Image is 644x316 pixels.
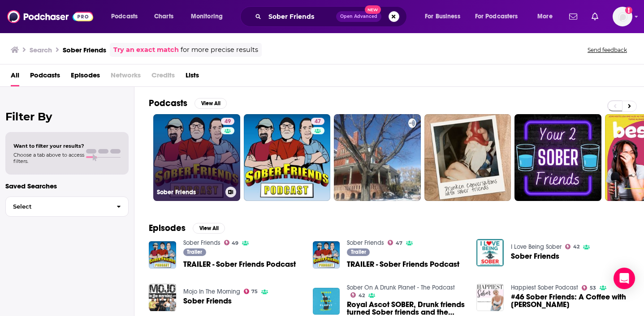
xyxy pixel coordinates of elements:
button: Open AdvancedNew [336,11,381,22]
h3: Search [30,46,52,54]
input: Search podcasts, credits, & more... [265,9,336,24]
span: Trailer [187,249,202,255]
a: All [11,68,19,86]
h2: Filter By [5,110,129,123]
img: #46 Sober Friends: A Coffee with Matt Jerr [476,284,504,311]
span: Select [6,204,109,209]
div: Open Intercom Messenger [614,268,635,289]
span: Networks [111,68,141,86]
img: TRAILER - Sober Friends Podcast [149,241,176,269]
h2: Episodes [149,222,186,234]
a: Episodes [71,68,100,86]
a: Show notifications dropdown [588,9,602,24]
img: Sober Friends [476,239,504,266]
a: 75 [244,289,258,294]
a: EpisodesView All [149,222,225,234]
p: Saved Searches [5,182,129,190]
a: 47 [311,118,324,125]
span: Want to filter your results? [13,143,84,149]
span: 47 [396,241,402,245]
a: Try an exact match [113,45,179,55]
span: For Podcasters [475,10,518,23]
button: View All [194,98,227,109]
span: 75 [251,290,258,294]
a: Charts [148,9,179,24]
span: #46 Sober Friends: A Coffee with [PERSON_NAME] [511,293,630,308]
span: Podcasts [111,10,138,23]
span: New [365,5,381,14]
a: PodcastsView All [149,98,227,109]
span: 49 [232,241,238,245]
a: Happiest Sober Podcast [511,284,578,291]
button: Send feedback [585,46,630,54]
a: Lists [186,68,199,86]
a: I Love Being Sober [511,243,562,251]
button: Show profile menu [613,7,632,26]
a: Sober Friends [183,297,232,305]
a: Podcasts [30,68,60,86]
span: For Business [425,10,460,23]
a: Sober Friends [149,284,176,311]
a: Royal Ascot SOBER, Drunk friends turned Sober friends and the endless benefits of giving up alcohol [347,301,466,316]
a: Mojo In The Morning [183,288,240,295]
a: TRAILER - Sober Friends Podcast [183,260,296,268]
h3: Sober Friends [63,46,106,54]
div: Search podcasts, credits, & more... [249,6,415,27]
svg: Add a profile image [625,7,632,14]
span: Monitoring [191,10,223,23]
button: open menu [105,9,149,24]
span: for more precise results [181,45,258,55]
a: #46 Sober Friends: A Coffee with Matt Jerr [511,293,630,308]
a: Sober Friends [347,239,384,247]
button: open menu [185,9,234,24]
span: 53 [590,286,596,290]
span: 42 [573,245,579,249]
a: 49 [221,118,234,125]
a: 49Sober Friends [153,114,240,201]
h3: Sober Friends [157,188,222,196]
a: Sober On A Drunk Planet - The Podcast [347,284,455,291]
h2: Podcasts [149,98,187,109]
img: User Profile [613,7,632,26]
span: More [537,10,553,23]
span: Choose a tab above to access filters. [13,152,84,164]
button: View All [193,223,225,234]
img: Royal Ascot SOBER, Drunk friends turned Sober friends and the endless benefits of giving up alcohol [313,288,340,315]
button: open menu [531,9,564,24]
span: Charts [154,10,173,23]
button: open menu [419,9,471,24]
a: 42 [350,292,365,298]
a: 42 [565,244,579,249]
span: 47 [315,117,321,126]
span: Logged in as megcassidy [613,7,632,26]
img: TRAILER - Sober Friends Podcast [313,241,340,269]
a: 53 [582,285,596,290]
a: 47 [388,240,402,245]
a: Sober Friends [511,252,559,260]
span: Open Advanced [340,14,377,19]
span: TRAILER - Sober Friends Podcast [347,260,459,268]
a: Sober Friends [183,239,220,247]
span: Trailer [351,249,366,255]
span: 49 [225,117,231,126]
span: 42 [359,294,365,298]
button: Select [5,196,129,217]
button: open menu [469,9,531,24]
a: 49 [224,240,239,245]
a: Show notifications dropdown [566,9,581,24]
img: Podchaser - Follow, Share and Rate Podcasts [7,8,93,25]
a: 47 [244,114,331,201]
